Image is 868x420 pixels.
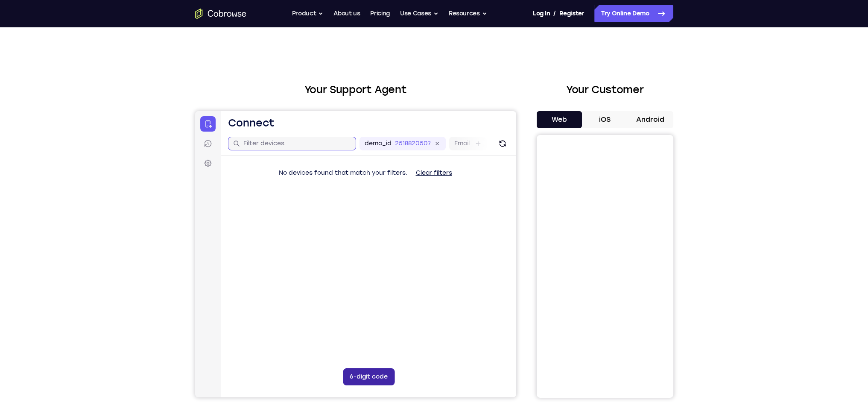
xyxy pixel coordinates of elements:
a: Try Online Demo [594,5,673,22]
button: iOS [582,111,628,128]
a: Log In [533,5,550,22]
button: Use Cases [400,5,438,22]
button: Web [537,111,582,128]
a: Go to the home page [195,9,246,19]
h2: Your Support Agent [195,82,516,97]
span: / [553,9,556,19]
iframe: Agent [195,111,516,397]
a: Pricing [370,5,390,22]
h2: Your Customer [537,82,673,97]
a: About us [333,5,360,22]
button: Product [292,5,324,22]
button: Android [628,111,673,128]
a: Register [559,5,584,22]
button: Resources [449,5,487,22]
